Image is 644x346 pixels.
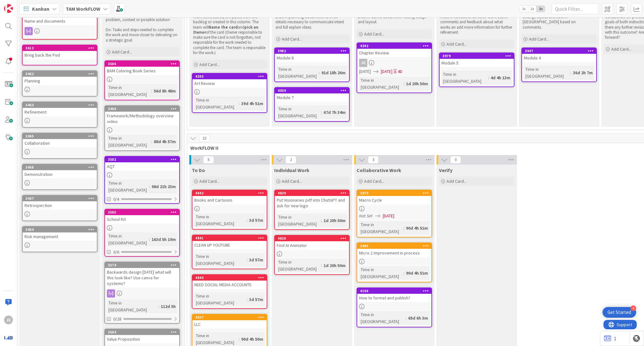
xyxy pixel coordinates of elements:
[23,165,97,170] div: 3468
[23,11,97,25] div: Name and documents
[23,51,97,59] div: Bring back the Pod
[275,54,349,62] div: Module 6
[381,68,392,75] span: [DATE]
[108,107,179,111] div: 3466
[23,45,97,51] div: 3612
[360,44,431,48] div: 4392
[192,190,267,204] div: 4842Books and Cartoons
[602,307,636,318] div: Open Get Started checklist, remaining modules: 4
[193,25,259,35] strong: pick an Owner
[404,225,430,232] div: 90d 4h 51m
[25,46,97,50] div: 3612
[275,48,349,62] div: 3982Module 6
[529,36,549,42] span: Add Card...
[359,221,403,235] div: Time in [GEOGRAPHIC_DATA]
[275,196,349,210] div: Put Visionaries pdf into ChatGPT and ask for new logo
[319,69,320,76] span: :
[113,196,119,203] span: 0/4
[192,235,267,241] div: 4841
[360,244,431,248] div: 3985
[442,54,514,58] div: 3979
[105,209,179,215] div: 3585
[282,36,302,42] span: Add Card...
[107,84,151,98] div: Time in [GEOGRAPHIC_DATA]
[275,14,348,30] p: Draft in planning document. Ad in all details necessary to communicate intent and full explain id...
[383,213,394,219] span: [DATE]
[275,93,349,102] div: Module 7
[528,6,536,12] span: 2x
[407,315,430,321] div: 65d 6h 3m
[277,214,321,227] div: Time in [GEOGRAPHIC_DATA]
[32,5,49,13] span: Kanban
[108,157,179,162] div: 3582
[357,196,431,204] div: Macro Cycle
[403,80,404,87] span: :
[194,332,239,346] div: Time in [GEOGRAPHIC_DATA]
[192,275,267,289] div: 4840NEED SOCIAL MEDIA ACCOUNTS
[23,45,97,59] div: 3612Bring back the Pod
[105,61,179,75] div: 3586BAM Coloring Book Series
[322,109,347,116] div: 67d 7h 34m
[23,170,97,178] div: Demonstration
[23,165,97,178] div: 3468Demonstration
[107,232,149,246] div: Time in [GEOGRAPHIC_DATA]
[277,259,321,272] div: Time in [GEOGRAPHIC_DATA]
[192,315,267,328] div: 4037LLC
[23,133,97,147] div: 3465Collaboration
[199,134,210,142] span: 10
[321,109,322,116] span: :
[522,54,596,62] div: Module 4
[192,79,267,87] div: Art Review
[525,49,596,53] div: 3947
[440,14,513,35] p: Read in context of all other work. Leave comments and feedback about what works an add more infor...
[105,215,179,223] div: School Kit
[23,71,97,77] div: 3462
[357,190,431,196] div: 3879
[23,196,97,209] div: 3467Retrospection
[105,209,179,223] div: 3585School Kit
[275,236,349,249] div: 4838Find AI Animator
[199,178,219,184] span: Add Card...
[275,190,349,210] div: 4839Put Visionaries pdf into ChatGPT and ask for new logo
[450,156,461,164] span: 0
[105,329,179,343] div: 3584Value Proposition
[406,315,407,321] span: :
[23,77,97,85] div: Planning
[195,315,267,320] div: 4037
[247,256,247,263] span: :
[364,31,384,37] span: Add Card...
[247,217,265,224] div: 3d 57m
[275,190,349,196] div: 4839
[23,139,97,147] div: Collaboration
[25,103,97,107] div: 3463
[440,53,514,67] div: 3979Module 5
[239,100,240,107] span: :
[440,59,514,67] div: Module 5
[357,243,431,249] div: 3985
[552,3,599,14] input: Quick Filter...
[107,180,149,193] div: Time in [GEOGRAPHIC_DATA]
[357,59,431,67] div: JC
[105,329,179,335] div: 3584
[105,262,179,287] div: 3574Backwards design [DATE] what will this look like? Use canva for systems?
[23,232,97,241] div: Risk management
[23,71,97,85] div: 3462Planning
[194,213,247,227] div: Time in [GEOGRAPHIC_DATA]
[275,88,349,93] div: 4039
[489,74,512,81] div: 4d 4h 13m
[522,48,596,54] div: 3947
[368,156,379,164] span: 3
[152,87,177,94] div: 56d 8h 48m
[439,167,452,173] span: Verify
[282,178,302,184] span: Add Card...
[192,275,267,281] div: 4840
[357,243,431,257] div: 3985Micro 2 Improvement in process
[404,270,430,276] div: 90d 4h 51m
[403,270,404,276] span: :
[150,183,177,190] div: 98d 21h 23m
[152,138,177,145] div: 88d 4h 57m
[194,97,239,110] div: Time in [GEOGRAPHIC_DATA]
[199,62,219,67] span: Add Card...
[159,303,177,310] div: 112d 5h
[322,262,347,269] div: 1d 20h 50m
